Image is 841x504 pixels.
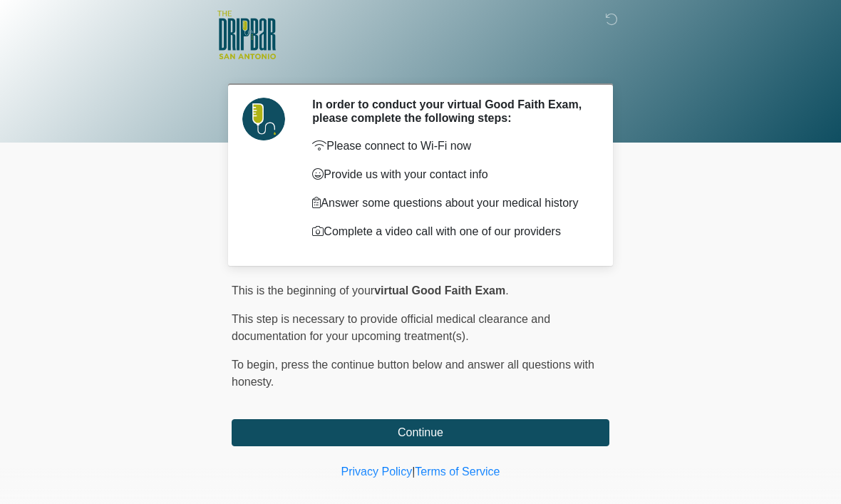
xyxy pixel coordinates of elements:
[232,359,281,371] span: To begin,
[232,313,550,342] span: This step is necessary to provide official medical clearance and documentation for your upcoming ...
[374,284,505,297] strong: virtual Good Faith Exam
[217,11,276,61] img: The DRIPBaR - San Antonio Fossil Creek Logo
[232,284,374,297] span: This is the beginning of your
[312,138,588,155] p: Please connect to Wi-Fi now
[312,98,588,125] h2: In order to conduct your virtual Good Faith Exam, please complete the following steps:
[232,359,594,388] span: press the continue button below and answer all questions with honesty.
[312,166,588,183] p: Provide us with your contact info
[312,195,588,212] p: Answer some questions about your medical history
[312,223,588,240] p: Complete a video call with one of our providers
[415,466,500,478] a: Terms of Service
[341,466,413,478] a: Privacy Policy
[242,98,285,140] img: Agent Avatar
[412,466,415,478] a: |
[505,284,508,297] span: .
[232,419,609,446] button: Continue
